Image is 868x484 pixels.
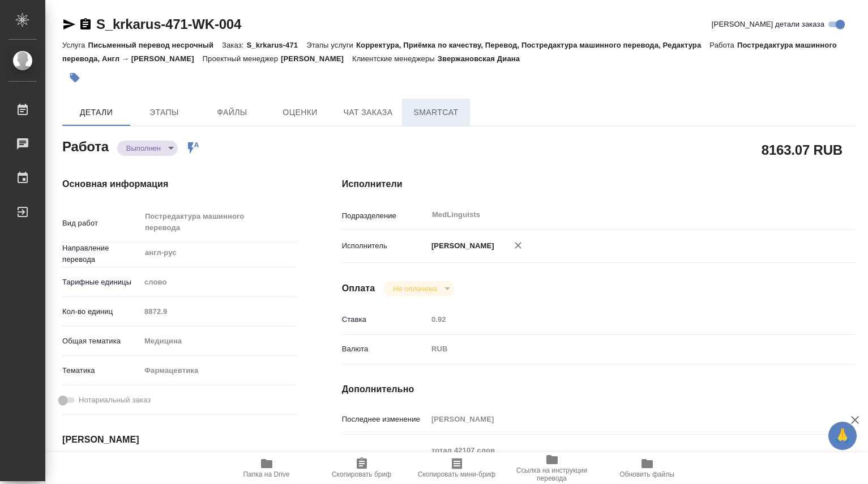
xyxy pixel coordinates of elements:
[356,41,709,49] p: Корректура, Приёмка по качеству, Перевод, Постредактура машинного перевода, Редактура
[117,141,178,156] div: Выполнен
[62,65,87,90] button: Добавить тэг
[203,54,281,63] p: Проектный менеджер
[504,452,600,484] button: Ссылка на инструкции перевода
[342,282,375,295] h4: Оплата
[390,284,440,294] button: Не оплачена
[62,18,76,31] button: Скопировать ссылку для ЯМессенджера
[281,54,352,63] p: [PERSON_NAME]
[62,433,297,447] h4: [PERSON_NAME]
[384,281,454,296] div: Выполнен
[314,452,409,484] button: Скопировать бриф
[427,441,813,483] textarea: тотал 42107 слов КРКА Ко-Дальнева® (Амлодипин+Индапамид+Периндоприл) таблетки 5 мг+0.625 мг+2 мг,...
[427,240,494,252] p: [PERSON_NAME]
[712,19,824,30] span: [PERSON_NAME] детали заказа
[205,105,259,120] span: Файлы
[88,41,222,49] p: Письменный перевод несрочный
[342,314,427,325] p: Ставка
[427,339,813,359] div: RUB
[62,277,140,288] p: Тарифные единицы
[62,135,109,156] h2: Работа
[342,414,427,425] p: Последнее изменение
[62,243,140,265] p: Направление перевода
[511,466,593,482] span: Ссылка на инструкции перевода
[506,233,531,258] button: Удалить исполнителя
[219,452,314,484] button: Папка на Drive
[833,424,852,448] span: 🙏
[600,452,695,484] button: Обновить файлы
[427,311,813,328] input: Пустое поле
[246,41,306,49] p: S_krkarus-471
[140,303,297,320] input: Пустое поле
[342,240,427,252] p: Исполнитель
[342,177,856,191] h4: Исполнители
[243,470,290,478] span: Папка на Drive
[342,210,427,222] p: Подразделение
[222,41,246,49] p: Заказ:
[409,452,504,484] button: Скопировать мини-бриф
[427,411,813,427] input: Пустое поле
[96,16,241,32] a: S_krkarus-471-WK-004
[342,383,856,396] h4: Дополнительно
[140,361,297,380] div: Фармацевтика
[62,336,140,347] p: Общая тематика
[62,218,140,229] p: Вид работ
[140,273,297,292] div: слово
[137,105,191,120] span: Этапы
[79,18,92,31] button: Скопировать ссылку
[332,470,391,478] span: Скопировать бриф
[62,177,297,191] h4: Основная информация
[409,105,463,120] span: SmartCat
[438,54,528,63] p: Звержановская Диана
[62,41,88,49] p: Услуга
[62,365,140,376] p: Тематика
[619,470,674,478] span: Обновить файлы
[69,105,123,120] span: Детали
[123,143,164,153] button: Выполнен
[762,140,843,159] h2: 8163.07 RUB
[418,470,495,478] span: Скопировать мини-бриф
[306,41,356,49] p: Этапы услуги
[828,422,857,450] button: 🙏
[79,394,151,406] span: Нотариальный заказ
[342,343,427,355] p: Валюта
[341,105,395,120] span: Чат заказа
[62,306,140,317] p: Кол-во единиц
[273,105,327,120] span: Оценки
[140,332,297,351] div: Медицина
[709,41,737,49] p: Работа
[352,54,438,63] p: Клиентские менеджеры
